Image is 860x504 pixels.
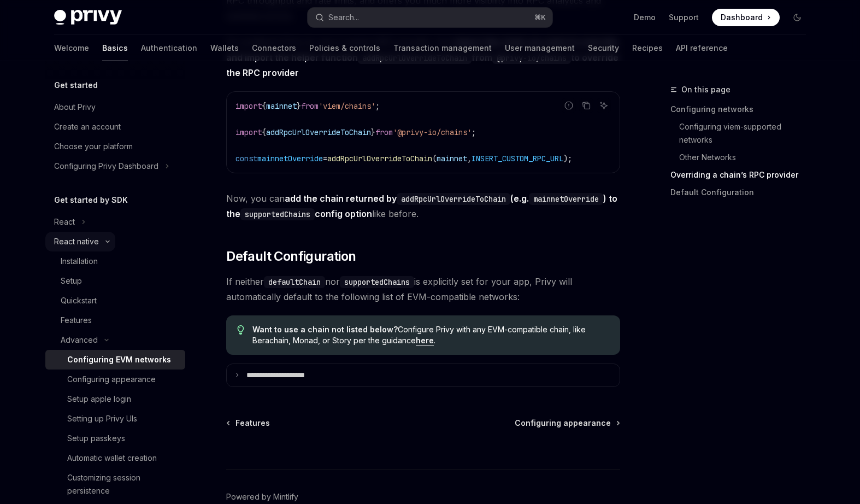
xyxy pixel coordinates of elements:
span: '@privy-io/chains' [393,127,472,137]
a: Features [45,310,185,330]
a: Configuring appearance [515,418,619,429]
code: supportedChains [240,208,315,220]
div: Customizing session persistence [67,471,179,497]
span: 'viem/chains' [319,101,375,111]
button: React native [45,232,115,251]
a: Transaction management [393,35,492,61]
span: mainnet [437,154,467,163]
span: , [467,154,472,163]
div: Automatic wallet creation [67,452,157,465]
h5: Get started [54,79,98,92]
h5: Get started by SDK [54,194,128,207]
span: } [297,101,301,111]
div: React [54,215,75,228]
span: ); [563,154,572,163]
a: Recipes [632,35,663,61]
a: Security [588,35,619,61]
a: Demo [634,12,656,23]
strong: add the chain returned by (e.g. ) to the config option [226,193,617,219]
span: INSERT_CUSTOM_RPC_URL [472,154,563,163]
span: import [235,127,262,137]
span: addRpcUrlOverrideToChain [266,127,371,137]
a: Automatic wallet creation [45,448,185,468]
a: Wallets [210,35,239,61]
button: Copy the contents from the code block [579,98,593,113]
a: Default Configuration [670,184,815,201]
a: Configuring viem-supported networks [670,118,815,149]
a: Quickstart [45,291,185,310]
a: Welcome [54,35,89,61]
a: Setup [45,271,185,291]
button: Ask AI [597,98,611,113]
a: Create an account [45,117,185,137]
div: About Privy [54,101,96,114]
span: Now, you can like before. [226,191,620,221]
a: Configuring EVM networks [45,350,185,370]
a: About Privy [45,97,185,117]
span: ⌘ K [534,13,546,22]
a: Other Networks [670,149,815,166]
a: Installation [45,251,185,271]
span: Dashboard [721,12,763,23]
a: Powered by Mintlify [226,491,298,502]
a: Policies & controls [309,35,380,61]
span: from [301,101,319,111]
div: Setting up Privy UIs [67,412,137,425]
span: { [262,101,266,111]
span: ; [375,101,380,111]
button: Advanced [45,330,114,350]
button: React [45,212,91,232]
span: On this page [681,83,731,96]
span: = [323,154,327,163]
div: Create an account [54,120,121,133]
div: Advanced [61,333,98,347]
span: ( [432,154,437,163]
div: Choose your platform [54,140,133,153]
img: dark logo [54,10,122,25]
div: Setup [61,274,82,288]
button: Configuring Privy Dashboard [45,156,175,176]
span: Configure Privy with any EVM-compatible chain, like Berachain, Monad, or Story per the guidance . [252,324,609,346]
div: Configuring appearance [67,373,156,386]
span: from [375,127,393,137]
a: here [416,336,434,345]
a: User management [505,35,575,61]
div: Features [61,314,92,327]
span: mainnetOverride [257,154,323,163]
span: const [235,154,257,163]
a: Overriding a chain’s RPC provider [670,166,815,184]
button: Search...⌘K [308,8,552,27]
div: Setup passkeys [67,432,125,445]
span: } [371,127,375,137]
span: Default Configuration [226,248,356,265]
code: defaultChain [264,276,325,288]
div: Configuring EVM networks [67,353,171,366]
a: Setup apple login [45,389,185,409]
a: Features [227,418,270,429]
code: addRpcUrlOverrideToChain [358,52,472,64]
a: Support [669,12,699,23]
a: API reference [676,35,728,61]
span: Configuring appearance [515,418,611,429]
a: Setup passkeys [45,429,185,448]
div: React native [54,235,99,248]
div: Quickstart [61,294,97,307]
a: Configuring networks [670,101,815,118]
div: Installation [61,255,98,268]
span: mainnet [266,101,297,111]
div: Setup apple login [67,392,131,406]
code: addRpcUrlOverrideToChain [397,193,510,205]
button: Toggle dark mode [788,9,806,26]
span: import [235,101,262,111]
a: Dashboard [712,9,780,26]
code: @privy-io/chains [492,52,571,64]
a: Connectors [252,35,296,61]
span: Features [235,418,270,429]
span: addRpcUrlOverrideToChain [327,154,432,163]
strong: Want to use a chain not listed below? [252,325,398,334]
a: Basics [102,35,128,61]
svg: Tip [237,325,245,335]
a: Customizing session persistence [45,468,185,501]
code: mainnetOverride [529,193,603,205]
a: Choose your platform [45,137,185,156]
